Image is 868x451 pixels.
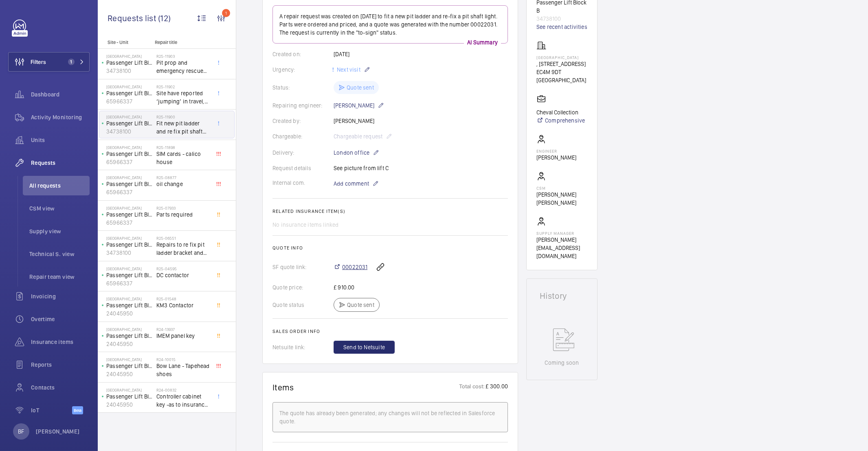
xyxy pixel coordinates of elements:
p: Coming soon [545,359,579,367]
h2: R25-07933 [156,206,210,210]
p: CSM [536,186,587,190]
p: Passenger Lift Block B [106,241,153,249]
span: All requests [29,182,90,190]
p: [GEOGRAPHIC_DATA] [106,175,153,180]
h2: R25-11902 [156,84,210,89]
span: Bow Lane - Tapehead shoes [156,362,210,378]
p: [GEOGRAPHIC_DATA] [106,84,153,89]
p: Passenger Lift Block A [106,301,153,309]
span: Requests [31,159,90,167]
p: £ 300.00 [485,382,508,392]
h2: R25-08877 [156,175,210,180]
p: 65966337 [106,279,153,287]
span: KM3 Contactor [156,301,210,309]
span: Fit new pit ladder and re fix pit shaft light to the wall [156,119,210,136]
span: Controller cabinet key -as to insurance report [156,392,210,409]
p: [GEOGRAPHIC_DATA] [536,55,587,60]
p: 24045950 [106,309,153,317]
p: [GEOGRAPHIC_DATA] [106,145,153,150]
span: CSM view [29,204,90,212]
p: Passenger Lift Block A [106,332,153,340]
p: Passenger Lift Block C [106,210,153,219]
h2: Quote info [272,245,508,251]
p: Engineer [536,149,576,153]
p: , [STREET_ADDRESS] [536,60,587,68]
p: [GEOGRAPHIC_DATA] [106,54,153,59]
p: Passenger Lift Block C [106,271,153,279]
span: Next visit [335,66,360,73]
span: Supply view [29,227,90,235]
h2: R25-11903 [156,54,210,59]
h2: R24-13937 [156,327,210,332]
button: Filters1 [8,52,90,72]
a: 00022031 [334,263,367,271]
p: [PERSON_NAME] [PERSON_NAME] [536,190,587,207]
p: [PERSON_NAME] [36,427,80,436]
p: [GEOGRAPHIC_DATA] [106,296,153,301]
span: Parts required [156,210,210,219]
span: Beta [72,406,83,414]
p: [GEOGRAPHIC_DATA] [106,236,153,241]
span: Activity Monitoring [31,113,90,121]
h2: R25-11900 [156,114,210,119]
p: Passenger Lift Block A [106,362,153,370]
a: Comprehensive [536,116,585,125]
p: [PERSON_NAME][EMAIL_ADDRESS][DOMAIN_NAME] [536,236,587,260]
span: IoT [31,406,72,414]
span: Repairs to re fix pit ladder bracket and pit light unit [156,241,210,257]
p: London office [334,148,379,158]
p: 34738100 [106,249,153,257]
span: Dashboard [31,90,90,99]
span: DC contactor [156,271,210,279]
h2: R24-00832 [156,388,210,392]
span: Reports [31,361,90,369]
button: Send to Netsuite [334,341,395,354]
h1: Items [272,382,294,392]
p: 65966337 [106,158,153,166]
p: [GEOGRAPHIC_DATA] [106,114,153,119]
h2: R25-01548 [156,296,210,301]
h2: R25-04595 [156,266,210,271]
p: 34738100 [106,127,153,136]
p: 65966337 [106,97,153,105]
a: See recent activities [536,23,587,31]
p: Passenger Lift Block B [106,59,153,67]
p: Passenger Lift Block B [106,119,153,127]
span: oil change [156,180,210,188]
span: Insurance items [31,338,90,346]
p: Passenger Lift Block A [106,392,153,401]
h1: History [540,292,584,300]
p: 24045950 [106,401,153,409]
p: 34738100 [536,15,587,23]
span: Add comment [334,180,369,188]
p: 24045950 [106,340,153,348]
span: Repair team view [29,273,90,281]
p: Supply manager [536,231,587,236]
span: IMEM panel key [156,332,210,340]
span: Contacts [31,383,90,392]
span: 1 [68,59,75,65]
span: Technical S. view [29,250,90,258]
p: [GEOGRAPHIC_DATA] [106,327,153,332]
p: [PERSON_NAME] [334,101,384,110]
span: 00022031 [342,263,367,271]
span: Invoicing [31,292,90,300]
span: SIM cards - calico house [156,150,210,166]
span: Overtime [31,315,90,323]
p: 24045950 [106,370,153,378]
p: [PERSON_NAME] [536,153,576,162]
p: Site - Unit [98,39,152,45]
p: [GEOGRAPHIC_DATA] [106,357,153,362]
span: Pit prop and emergency rescue signs [156,59,210,75]
div: The quote has already been generated; any changes will not be reflected in Salesforce quote. [279,409,501,425]
p: [GEOGRAPHIC_DATA] [106,266,153,271]
p: 65966337 [106,219,153,227]
h2: Sales order info [272,328,508,334]
p: AI Summary [464,38,501,46]
p: [GEOGRAPHIC_DATA] [106,388,153,392]
p: Passenger Lift Block C [106,180,153,188]
span: Units [31,136,90,144]
p: Repair title [155,39,209,45]
p: EC4M 9DT [GEOGRAPHIC_DATA] [536,68,587,84]
p: 34738100 [106,67,153,75]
